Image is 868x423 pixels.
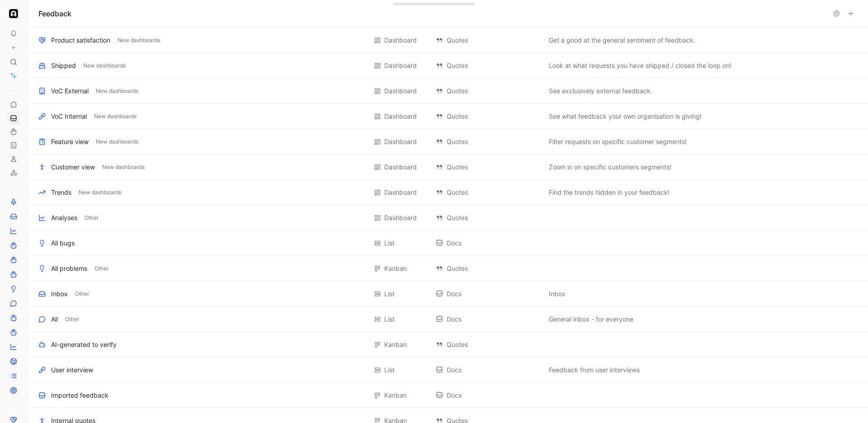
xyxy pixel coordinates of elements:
[384,339,407,350] div: Kanban
[81,62,127,70] button: New dashboards
[83,61,126,70] span: New dashboards
[28,383,868,408] div: Imported feedbackKanban DocsView actions
[118,36,160,45] span: New dashboards
[549,314,633,325] span: General inbox - for everyone
[384,263,407,274] div: Kanban
[28,53,868,78] div: ShippedNew dashboardsDashboard QuotesLook at what requests you have shipped / closed the loop on!...
[77,188,123,197] button: New dashboards
[28,104,868,129] div: VoC InternalNew dashboardsDashboard QuotesSee what feedback your own organisation is giving!View ...
[384,314,395,325] div: List
[384,365,395,375] div: List
[51,111,87,122] div: VoC Internal
[549,60,731,71] span: Look at what requests you have shipped / closed the loop on!
[116,36,162,44] button: New dashboards
[436,314,540,325] div: Docs
[28,357,868,383] div: User interviewList DocsFeedback from user interviewsView actions
[65,315,79,324] span: Other
[63,315,81,323] button: Other
[51,35,110,46] div: Product satisfaction
[547,60,733,71] button: Look at what requests you have shipped / closed the loop on!
[94,87,140,95] button: New dashboards
[547,111,703,122] button: See what feedback your own organisation is giving!
[549,136,687,147] span: Filter requests on specific customer segments!
[93,264,110,273] button: Other
[549,86,652,96] span: See exclusively external feedback.
[51,238,75,249] div: All bugs
[51,365,93,375] div: User interview
[547,136,689,147] button: Filter requests on specific customer segments!
[549,35,695,46] span: Get a good at the general sentiment of feedback.
[94,112,137,121] span: New dashboards
[436,288,540,299] div: Docs
[102,163,145,172] span: New dashboards
[75,289,89,298] span: Other
[51,339,117,350] div: AI-generated to verify
[51,86,89,96] div: VoC External
[436,365,540,375] div: Docs
[436,238,540,249] div: Docs
[384,86,417,96] div: Dashboard
[100,163,146,171] button: New dashboards
[83,214,100,222] button: Other
[384,111,417,122] div: Dashboard
[436,263,540,274] div: Quotes
[7,7,20,20] button: Ada
[436,162,540,173] div: Quotes
[94,138,140,146] button: New dashboards
[436,111,540,122] div: Quotes
[547,162,673,173] button: Zoom in on specific customers segments!
[384,136,417,147] div: Dashboard
[547,365,642,375] button: Feedback from user interviews
[549,187,670,198] span: Find the trends hidden in your feedback!
[94,264,108,273] span: Other
[436,187,540,198] div: Quotes
[51,212,77,223] div: Analyses
[38,8,71,19] h1: Feedback
[384,238,395,249] div: List
[51,187,71,198] div: Trends
[73,290,91,298] button: Other
[547,86,654,96] button: See exclusively external feedback.
[28,28,868,53] div: Product satisfactionNew dashboardsDashboard QuotesGet a good at the general sentiment of feedback...
[85,213,99,222] span: Other
[549,162,671,173] span: Zoom in on specific customers segments!
[436,212,540,223] div: Quotes
[436,136,540,147] div: Quotes
[436,86,540,96] div: Quotes
[547,35,697,46] button: Get a good at the general sentiment of feedback.
[28,78,868,104] div: VoC ExternalNew dashboardsDashboard QuotesSee exclusively external feedback.View actions
[384,187,417,198] div: Dashboard
[547,288,567,299] button: Inbox
[28,256,868,281] div: All problemsOtherKanban QuotesView actions
[51,136,89,147] div: Feature view
[436,60,540,71] div: Quotes
[436,35,540,46] div: Quotes
[384,60,417,71] div: Dashboard
[28,281,868,307] div: InboxOtherList DocsInboxView actions
[92,112,138,120] button: New dashboards
[549,365,640,375] span: Feedback from user interviews
[79,188,121,197] span: New dashboards
[9,9,18,18] img: Ada
[384,35,417,46] div: Dashboard
[384,390,407,401] div: Kanban
[436,390,540,401] div: Docs
[28,307,868,332] div: AllOtherList DocsGeneral inbox - for everyoneView actions
[549,111,702,122] span: See what feedback your own organisation is giving!
[384,288,395,299] div: List
[51,314,58,325] div: All
[549,288,566,299] span: Inbox
[384,162,417,173] div: Dashboard
[51,288,68,299] div: Inbox
[28,180,868,205] div: TrendsNew dashboardsDashboard QuotesFind the trends hidden in your feedback!View actions
[51,60,76,71] div: Shipped
[51,162,95,173] div: Customer view
[547,314,635,325] button: General inbox - for everyone
[28,154,868,180] div: Customer viewNew dashboardsDashboard QuotesZoom in on specific customers segments!View actions
[547,187,671,198] button: Find the trends hidden in your feedback!
[51,263,87,274] div: All problems
[96,87,138,96] span: New dashboards
[28,205,868,231] div: AnalysesOtherDashboard QuotesView actions
[28,332,868,357] div: AI-generated to verifyKanban QuotesView actions
[28,231,868,256] div: All bugsList DocsView actions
